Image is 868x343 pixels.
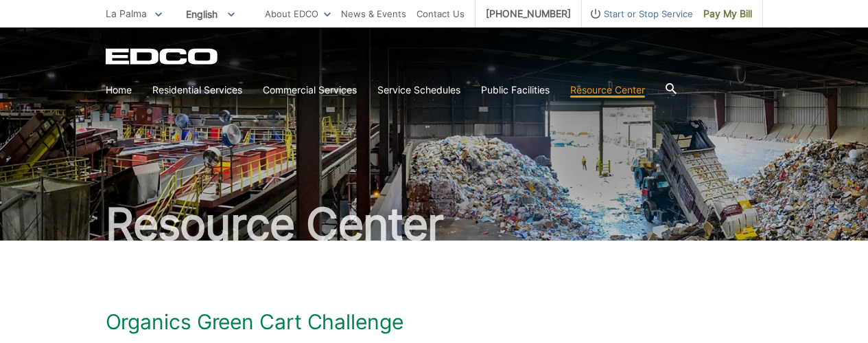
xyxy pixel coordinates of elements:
[265,6,331,21] a: About EDCO
[263,82,357,98] a: Commercial Services
[377,82,460,98] a: Service Schedules
[176,3,245,25] span: English
[481,82,550,98] a: Public Facilities
[106,202,763,246] h2: Resource Center
[106,8,147,19] span: La Palma
[106,48,220,65] a: EDCD logo. Return to the homepage.
[570,82,645,98] a: Resource Center
[417,6,465,21] a: Contact Us
[106,309,763,334] h1: Organics Green Cart Challenge
[106,82,132,98] a: Home
[152,82,242,98] a: Residential Services
[703,6,752,21] span: Pay My Bill
[341,6,406,21] a: News & Events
